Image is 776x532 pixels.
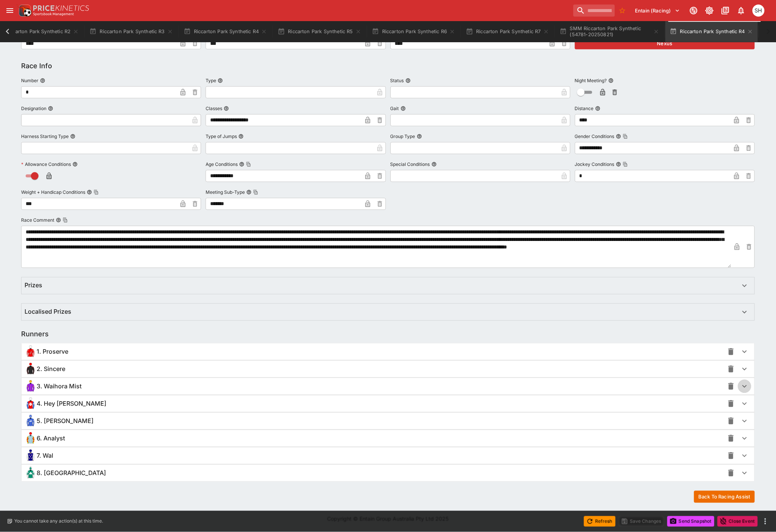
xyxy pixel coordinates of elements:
button: SMM Riccarton Park Synthetic (54781-20250821) [555,21,664,42]
button: Nexus [575,37,755,49]
button: Night Meeting? [609,78,614,83]
button: Status [406,78,411,83]
span: 7. Wal [37,452,53,460]
p: Type of Jumps [206,133,237,140]
button: Close Event [718,516,758,527]
button: Race CommentCopy To Clipboard [56,218,61,223]
button: Gender ConditionsCopy To Clipboard [616,134,621,139]
p: Gender Conditions [575,133,615,140]
p: Gait [390,105,399,112]
span: 4. Hey [PERSON_NAME] [37,400,106,408]
button: Riccarton Park Synthetic R3 [85,21,178,42]
button: Copy To Clipboard [63,218,68,223]
span: 1. Proserve [37,348,68,356]
button: Copy To Clipboard [94,190,99,195]
h6: Prizes [25,282,42,290]
button: Documentation [719,4,732,17]
h5: Runners [21,330,49,339]
button: Toggle light/dark mode [703,4,716,17]
button: Group Type [417,134,422,139]
img: proserve_64x64.png [25,346,37,358]
span: 6. Analyst [37,435,65,443]
img: PriceKinetics [33,5,89,11]
h6: Localised Prizes [25,308,71,316]
button: Harness Starting Type [70,134,75,139]
p: Type [206,77,216,84]
img: PriceKinetics Logo [17,3,32,18]
button: Riccarton Park Synthetic R4 [665,21,758,42]
p: Harness Starting Type [21,133,69,140]
span: 8. [GEOGRAPHIC_DATA] [37,469,106,477]
button: Notifications [735,4,748,17]
button: Send Snapshot [667,516,715,527]
img: sincere_64x64.png [25,363,37,375]
img: franni-caccini_64x64.png [25,415,37,427]
span: 2. Sincere [37,365,65,373]
img: faytina_64x64.png [25,467,37,479]
button: No Bookmarks [616,5,628,17]
p: You cannot take any action(s) at this time. [14,518,103,525]
button: open drawer [3,4,17,17]
img: wal_64x64.png [25,450,37,462]
p: Group Type [390,133,415,140]
img: waihora-mist_64x64.png [25,380,37,392]
button: Jockey ConditionsCopy To Clipboard [616,162,621,167]
button: Gait [401,106,406,111]
span: 3. Waihora Mist [37,383,81,391]
input: search [573,5,615,17]
button: Select Tenant [631,5,685,17]
button: more [761,517,770,526]
button: Connected to PK [687,4,701,17]
button: Scott Hunt [750,2,767,19]
p: Number [21,77,38,84]
img: analyst_64x64.png [25,432,37,445]
button: Special Conditions [432,162,437,167]
button: Copy To Clipboard [246,162,251,167]
img: hey-mickey_64x64.png [25,398,37,410]
button: Distance [595,106,601,111]
button: Meeting Sub-TypeCopy To Clipboard [246,190,252,195]
p: Jockey Conditions [575,161,615,167]
p: Status [390,77,404,84]
p: Allowance Conditions [21,161,71,167]
button: Riccarton Park Synthetic R6 [367,21,460,42]
p: Classes [206,105,222,112]
p: Designation [21,105,46,112]
button: Riccarton Park Synthetic R5 [273,21,366,42]
button: Riccarton Park Synthetic R7 [461,21,554,42]
button: Back To Racing Assist [694,491,755,503]
button: Copy To Clipboard [623,134,628,139]
p: Distance [575,105,594,112]
img: Sportsbook Management [33,12,74,16]
p: Weight + Handicap Conditions [21,189,85,195]
button: Allowance Conditions [72,162,78,167]
p: Age Conditions [206,161,238,167]
button: Riccarton Park Synthetic R4 [179,21,272,42]
p: Night Meeting? [575,77,607,84]
button: Classes [224,106,229,111]
button: Copy To Clipboard [253,190,258,195]
p: Meeting Sub-Type [206,189,245,195]
div: Scott Hunt [753,5,765,17]
button: Designation [48,106,53,111]
span: 5. [PERSON_NAME] [37,417,94,425]
button: Refresh [584,516,616,527]
button: Type of Jumps [238,134,244,139]
button: Copy To Clipboard [623,162,628,167]
button: Number [40,78,45,83]
button: Weight + Handicap ConditionsCopy To Clipboard [87,190,92,195]
p: Race Comment [21,217,54,223]
button: Type [218,78,223,83]
button: Age ConditionsCopy To Clipboard [239,162,244,167]
h5: Race Info [21,61,52,70]
p: Special Conditions [390,161,430,167]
